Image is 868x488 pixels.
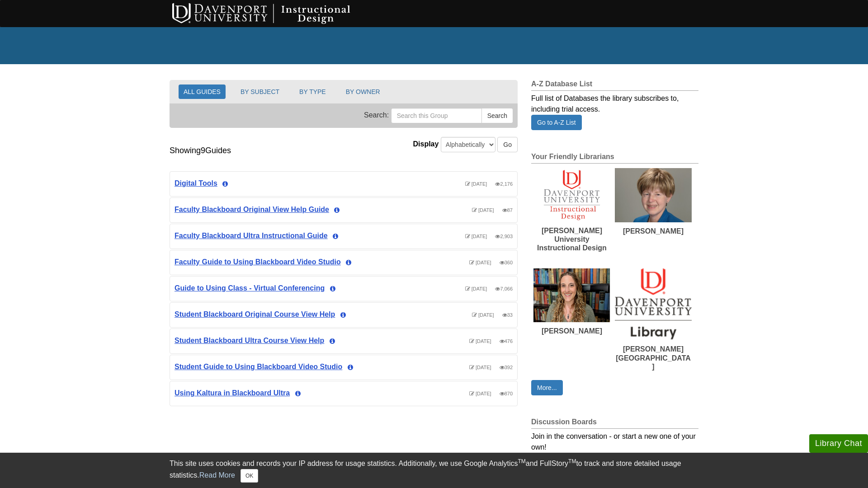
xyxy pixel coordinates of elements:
input: Search this Group [391,108,482,123]
button: BY TYPE [294,84,331,99]
a: Davenport University Library's picture[PERSON_NAME][GEOGRAPHIC_DATA] [615,268,692,371]
sup: TM [518,458,525,465]
a: Go to A-Z List [531,115,582,130]
span: Last Updated [465,234,487,239]
div: Full list of Databases the library subscribes to, including trial access. [531,91,698,115]
a: Guide to Using Class - Virtual Conferencing [175,284,325,292]
div: Join in the conversation - or start a new one of your own! [531,429,698,453]
h2: Your Friendly Librarians [531,153,698,164]
span: Last Updated [469,260,491,265]
span: Last Updated [469,365,491,370]
button: ALL GUIDES [179,84,226,99]
span: Number of visits this year [502,312,513,318]
span: Number of visits this year [502,207,513,213]
a: Student Blackboard Original Course View Help [175,310,335,318]
button: Close [241,469,258,483]
span: 9 [201,146,205,155]
button: Search [481,108,513,123]
span: Last Updated [472,207,494,213]
div: [PERSON_NAME] [615,227,692,235]
div: This site uses cookies and records your IP address for usage statistics. Additionally, we use Goo... [170,458,698,483]
a: Digital Tools [175,179,217,187]
span: Last Updated [465,286,487,291]
div: [PERSON_NAME] University Instructional Design [533,226,610,253]
a: Using Kaltura in Blackboard Ultra [175,389,290,397]
button: BY SUBJECT [236,84,284,99]
sup: TM [568,458,576,465]
span: Last Updated [465,181,487,187]
img: Davenport University Library's picture [615,268,692,341]
label: Display [413,139,439,150]
img: Davenport University Instructional Design's picture [533,168,610,222]
a: Read More [199,471,235,479]
div: [PERSON_NAME] [533,327,610,335]
span: Last Updated [469,338,491,344]
a: Faculty Blackboard Ultra Instructional Guide [175,232,328,239]
button: Library Chat [809,434,868,453]
a: Karen McLaughlin's picture[PERSON_NAME] [615,168,692,235]
button: Go [497,137,518,152]
h2: A-Z Database List [531,80,698,91]
img: Karen McLaughlin's picture [615,168,692,222]
a: Faculty Guide to Using Blackboard Video Studio [175,258,341,266]
span: Number of visits this year [500,260,513,265]
a: Davenport University Instructional Design's picture[PERSON_NAME] University Instructional Design [533,168,610,253]
a: Faculty Blackboard Original View Help Guide [175,206,329,213]
span: Number of visits this year [495,181,513,187]
a: More... [531,380,563,395]
div: [PERSON_NAME][GEOGRAPHIC_DATA] [615,345,692,371]
h2: Showing Guides [170,146,231,155]
span: Last Updated [469,391,491,396]
img: Sarah Gray's picture [533,268,610,322]
span: Number of visits this year [500,338,513,344]
span: Last Updated [472,312,494,318]
span: Number of visits this year [495,234,513,239]
span: Number of visits this year [500,365,513,370]
span: Number of visits this year [495,286,513,291]
img: Davenport University Instructional Design [165,2,382,25]
button: BY OWNER [341,84,385,99]
span: Search: [364,111,389,119]
a: Sarah Gray's picture[PERSON_NAME] [533,268,610,335]
h2: Discussion Boards [531,418,698,429]
span: Number of visits this year [500,391,513,396]
a: Student Guide to Using Blackboard Video Studio [175,363,342,371]
section: List of Guides [170,160,518,407]
a: Student Blackboard Ultra Course View Help [175,337,324,344]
